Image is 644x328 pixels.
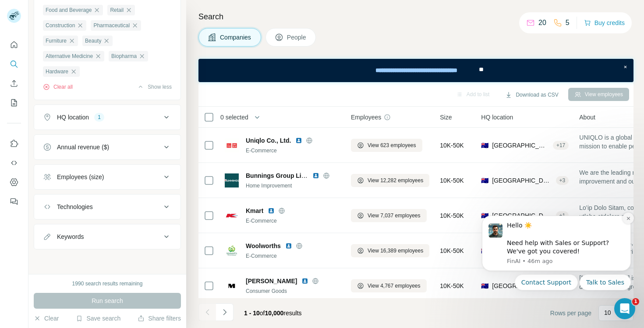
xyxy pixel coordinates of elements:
span: Woolworths [246,241,281,250]
iframe: Intercom notifications message [469,205,644,324]
img: Logo of Bunnings Group Limited [225,173,239,187]
span: HQ location [481,113,513,122]
span: View 4,767 employees [368,282,421,290]
div: Technologies [57,202,93,211]
span: 10K-50K [440,246,464,255]
span: of [260,310,265,317]
img: LinkedIn logo [301,278,308,285]
div: Message content [38,17,156,51]
button: View 4,767 employees [351,279,427,292]
button: HQ location1 [34,107,180,128]
div: Annual revenue ($) [57,143,109,151]
span: 1 [632,298,639,305]
button: Buy credits [584,17,625,29]
button: Clear all [43,83,73,91]
span: Employees [351,113,381,122]
span: 10,000 [265,310,284,317]
button: Annual revenue ($) [34,137,180,158]
span: [GEOGRAPHIC_DATA], [GEOGRAPHIC_DATA] [492,176,552,185]
span: Biopharma [111,52,137,60]
button: Quick reply: Contact Support [46,70,109,86]
img: LinkedIn logo [285,242,292,249]
span: results [244,310,302,317]
span: Beauty [85,37,101,45]
p: 20 [538,18,546,28]
button: Clear [34,314,59,323]
span: Furniture [46,37,67,45]
button: Download as CSV [499,88,564,101]
img: LinkedIn logo [312,172,319,179]
button: Save search [76,314,120,323]
span: 10K-50K [440,176,464,185]
div: Consumer Goods [246,287,340,295]
div: Home Improvement [246,182,340,190]
img: LinkedIn logo [295,137,302,144]
span: Construction [46,22,75,29]
div: message notification from FinAI, 46m ago. Hello ☀️ ​ Need help with Sales or Support? We've got y... [13,11,162,66]
span: 10K-50K [440,211,464,220]
button: View 7,037 employees [351,209,427,222]
span: 10K-50K [440,141,464,150]
button: Use Surfe on LinkedIn [7,136,21,151]
button: Employees (size) [34,166,180,187]
span: Bunnings Group Limited [246,172,318,179]
p: 5 [566,18,570,28]
span: Uniqlo Co., Ltd. [246,136,291,145]
div: Employees (size) [57,173,104,181]
div: E-Commerce [246,147,340,155]
button: View 623 employees [351,139,422,152]
img: LinkedIn logo [268,207,275,214]
span: View 7,037 employees [368,212,421,220]
img: Logo of Kmart [225,209,239,223]
h4: Search [198,11,633,23]
img: Logo of Uniqlo Co., Ltd. [225,138,239,152]
button: Feedback [7,194,21,209]
button: View 12,282 employees [351,174,429,187]
iframe: Banner [198,59,633,82]
div: + 3 [556,177,569,184]
div: 1990 search results remaining [72,280,143,288]
button: Navigate to next page [216,303,234,321]
span: Size [440,113,452,122]
span: [GEOGRAPHIC_DATA], [GEOGRAPHIC_DATA] [492,141,549,150]
div: E-Commerce [246,252,340,260]
p: Message from FinAI, sent 46m ago [38,53,156,61]
span: 1 - 10 [244,310,260,317]
img: Logo of Woolworths [225,244,239,258]
button: Dashboard [7,174,21,190]
button: Quick start [7,37,21,53]
span: View 623 employees [368,141,416,149]
span: About [579,113,595,122]
span: 🇦🇺 [481,176,488,185]
button: Keywords [34,226,180,247]
div: + 17 [553,141,569,149]
span: Alternative Medicine [46,52,93,60]
div: 1 [94,113,104,121]
span: View 16,389 employees [368,247,423,255]
button: Search [7,56,21,72]
span: 🇦🇺 [481,141,488,150]
span: 0 selected [220,113,248,122]
button: View 16,389 employees [351,244,429,257]
div: HQ location [57,113,89,122]
span: View 12,282 employees [368,177,423,184]
button: Quick reply: Talk to Sales [111,70,162,86]
span: People [287,33,307,42]
span: Food and Beverage [46,6,92,14]
span: Kmart [246,206,263,215]
div: Hello ☀️ ​ Need help with Sales or Support? We've got you covered! [38,17,156,51]
div: E-Commerce [246,217,340,225]
iframe: Intercom live chat [614,298,635,319]
button: Technologies [34,196,180,217]
button: Use Surfe API [7,155,21,171]
span: Hardware [46,68,68,76]
div: Keywords [57,232,84,241]
span: [PERSON_NAME] [246,277,297,285]
button: Enrich CSV [7,76,21,91]
button: My lists [7,95,21,111]
div: Quick reply options [13,70,162,86]
span: 10K-50K [440,281,464,290]
img: Profile image for FinAI [20,19,34,33]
